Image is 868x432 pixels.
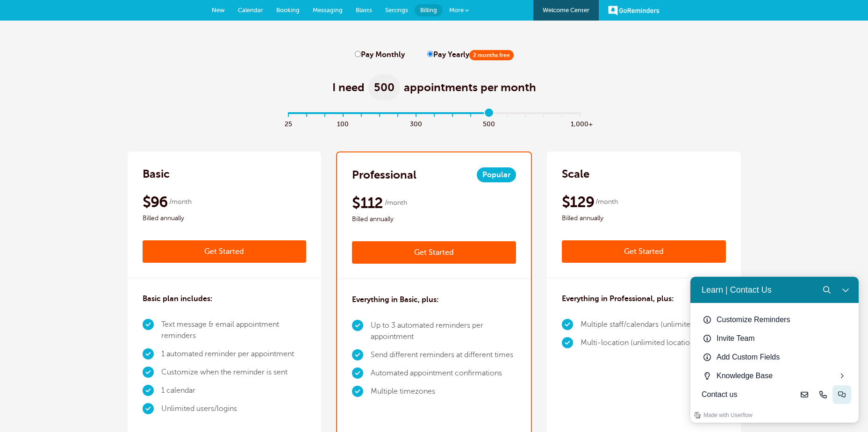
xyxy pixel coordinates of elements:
[313,7,343,14] span: Messaging
[562,240,726,263] a: Get Started
[562,213,726,224] span: Billed annually
[169,196,192,208] span: /month
[581,334,700,352] li: Multi-location (unlimited locations)
[368,74,400,101] span: 500
[385,7,408,14] span: Settings
[420,7,437,14] span: Billing
[571,118,589,129] span: 1,000+
[161,382,307,400] li: 1 calendar
[562,293,674,304] h3: Everything in Professional, plus:
[143,293,213,304] h3: Basic plan includes:
[449,7,464,14] span: More
[385,197,407,209] span: /month
[352,194,383,212] span: $112
[161,345,307,363] li: 1 automated reminder per appointment
[407,118,425,129] span: 300
[355,51,361,57] input: Pay Monthly
[352,294,439,305] h3: Everything in Basic, plus:
[356,7,372,14] span: Blasts
[581,316,700,334] li: Multiple staff/calendars (unlimited)
[161,316,307,345] li: Text message & email appointment reminders
[161,363,307,382] li: Customize when the reminder is sent
[334,118,352,129] span: 100
[427,50,514,59] label: Pay Yearly
[352,241,516,264] a: Get Started
[143,213,307,224] span: Billed annually
[279,118,297,129] span: 25
[690,277,859,423] iframe: Resource center
[238,7,263,14] span: Calendar
[371,382,516,401] li: Multiple timezones
[404,80,536,95] span: appointments per month
[562,166,589,181] h2: Scale
[352,214,516,225] span: Billed annually
[352,167,416,182] h2: Professional
[477,167,516,182] span: Popular
[469,50,514,60] span: 2 months free
[355,50,405,59] label: Pay Monthly
[415,4,443,16] a: Billing
[371,346,516,364] li: Send different reminders at different times
[371,364,516,382] li: Automated appointment confirmations
[276,7,300,14] span: Booking
[427,51,433,57] input: Pay Yearly2 months free
[480,118,498,129] span: 500
[212,7,225,14] span: New
[161,400,307,418] li: Unlimited users/logins
[143,193,168,211] span: $96
[562,193,594,211] span: $129
[595,196,618,208] span: /month
[143,240,307,263] a: Get Started
[332,80,365,95] span: I need
[371,317,516,346] li: Up to 3 automated reminders per appointment
[143,166,170,181] h2: Basic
